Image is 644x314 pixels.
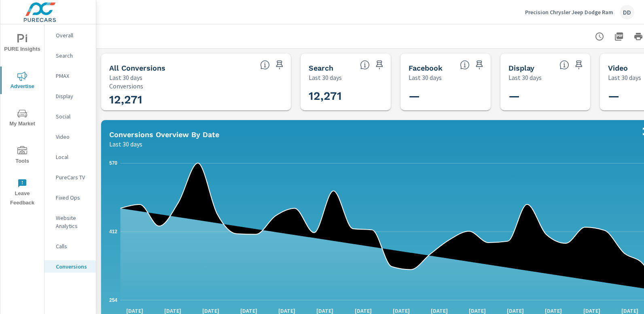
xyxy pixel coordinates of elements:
div: Calls [44,240,96,252]
p: Search [56,52,89,60]
p: Last 30 days [409,73,442,82]
div: Local [44,151,96,163]
p: Display [56,92,89,100]
h5: Display [508,64,534,72]
p: Video [56,133,89,141]
div: Social [44,110,96,123]
p: Local [56,153,89,161]
p: Fixed Ops [56,194,89,202]
h5: Video [608,64,628,72]
p: Website Analytics [56,214,89,230]
div: Display [44,90,96,102]
p: Last 30 days [109,139,142,149]
span: Save this to your personalized report [373,58,386,71]
p: Last 30 days [309,73,342,82]
h5: Conversions Overview By Date [109,130,219,139]
p: Last 30 days [109,73,142,82]
div: PMAX [44,70,96,82]
span: Save this to your personalized report [273,58,286,71]
div: Overall [44,29,96,41]
div: nav menu [0,24,44,211]
span: PURE Insights [3,34,42,54]
p: Conversions [109,82,283,90]
span: Save this to your personalized report [473,58,486,71]
h3: — [508,89,615,103]
span: Tools [3,146,42,166]
h3: 12,271 [109,93,283,107]
span: Save this to your personalized report [572,58,585,71]
p: Last 30 days [608,73,641,82]
text: 254 [109,297,117,303]
div: PureCars TV [44,171,96,183]
p: Conversions [56,262,89,271]
h5: Facebook [409,64,443,72]
span: All Conversions include Actions, Leads and Unmapped Conversions [260,60,270,70]
p: PureCars TV [56,173,89,181]
span: Search Conversions include Actions, Leads and Unmapped Conversions. [360,60,370,70]
p: PMAX [56,72,89,80]
h5: Search [309,64,333,72]
p: Social [56,112,89,120]
span: Leave Feedback [3,179,42,208]
div: Fixed Ops [44,191,96,204]
h3: 12,271 [309,89,415,103]
div: DD [620,5,634,19]
div: Website Analytics [44,212,96,232]
span: Advertise [3,71,42,91]
div: Search [44,49,96,62]
p: Precision Chrysler Jeep Dodge Ram [525,9,613,16]
h5: All Conversions [109,64,165,72]
text: 570 [109,160,117,166]
p: Last 30 days [508,73,542,82]
div: Conversions [44,260,96,273]
p: Overall [56,31,89,39]
h3: — [409,89,515,103]
div: Video [44,131,96,143]
p: Calls [56,242,89,250]
span: Display Conversions include Actions, Leads and Unmapped Conversions [559,60,569,70]
span: My Market [3,109,42,129]
span: All conversions reported from Facebook with duplicates filtered out [460,60,470,70]
text: 412 [109,229,117,234]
